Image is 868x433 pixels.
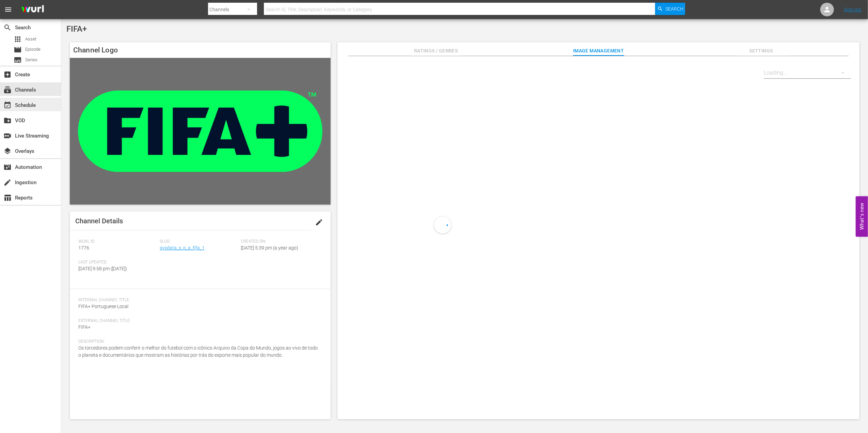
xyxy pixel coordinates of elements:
[14,35,22,43] span: Asset
[25,36,36,43] span: Asset
[14,46,22,54] span: Episode
[241,245,299,251] span: [DATE] 5:39 pm (a year ago)
[160,245,205,251] a: sysdata_s_p_a_fifa_1
[70,42,331,58] h4: Channel Logo
[315,218,323,226] span: edit
[3,194,12,202] span: Reports
[311,214,327,230] button: edit
[25,57,37,63] span: Series
[4,5,12,14] span: menu
[410,47,461,55] span: Ratings / Genres
[3,132,12,140] span: Live Streaming
[3,147,12,155] span: Overlays
[3,116,12,125] span: VOD
[16,2,49,18] img: ans4CAIJ8jUAAAAAAAAAAAAAAAAAAAAAAAAgQb4GAAAAAAAAAAAAAAAAAAAAAAAAJMjXAAAAAAAAAAAAAAAAAAAAAAAAgAT5G...
[78,345,318,358] span: Os torcedores podem conferir o melhor do futebol com o icônico Arquivo da Copa do Mundo, jogos ao...
[844,7,862,12] a: Sign Out
[856,196,868,237] button: Open Feedback Widget
[655,3,685,15] button: Search
[665,3,683,15] span: Search
[78,339,319,344] span: Description:
[70,58,331,205] img: FIFA+
[3,163,12,171] span: Automation
[66,24,87,34] span: FIFA+
[160,239,238,244] span: Slug:
[78,260,156,265] span: Last Updated:
[78,239,156,244] span: Wurl ID:
[3,178,12,187] span: Ingestion
[241,239,319,244] span: Created On:
[3,86,12,94] span: Channels
[573,47,624,55] span: Image Management
[3,101,12,109] span: Schedule
[78,304,128,309] span: FIFA+ Portuguese Local
[3,70,12,79] span: Create
[14,56,22,64] span: Series
[736,47,787,55] span: Settings
[78,298,319,303] span: Internal Channel Title:
[3,23,12,32] span: Search
[78,318,319,324] span: External Channel Title:
[75,217,123,225] span: Channel Details
[25,46,41,53] span: Episode
[78,245,89,251] span: 1776
[78,324,91,330] span: FIFA+
[78,266,127,271] span: [DATE] 9:58 pm ([DATE])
